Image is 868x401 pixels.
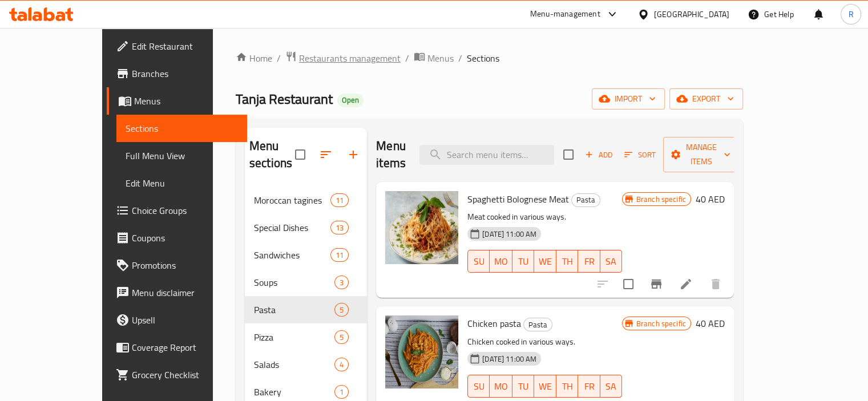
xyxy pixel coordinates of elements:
[236,86,333,112] span: Tanja Restaurant
[245,323,367,351] div: Pizza5
[427,51,454,65] span: Menus
[605,378,617,395] span: SA
[335,305,348,315] span: 5
[245,214,367,241] div: Special Dishes13
[405,51,409,65] li: /
[132,341,238,354] span: Coverage Report
[245,269,367,296] div: Soups3
[107,87,247,115] a: Menus
[334,385,349,399] div: items
[561,378,574,395] span: TH
[236,51,743,66] nav: breadcrumb
[679,92,734,106] span: export
[277,51,281,65] li: /
[524,318,552,331] span: Pasta
[534,250,556,273] button: WE
[116,142,247,169] a: Full Menu View
[583,253,595,270] span: FR
[335,359,348,370] span: 4
[534,375,556,398] button: WE
[556,143,580,167] span: Select section
[556,250,578,273] button: TH
[580,146,617,164] button: Add
[126,149,238,163] span: Full Menu View
[419,145,554,165] input: search
[530,7,600,21] div: Menu-management
[478,229,541,240] span: [DATE] 11:00 AM
[132,313,238,327] span: Upsell
[331,250,348,261] span: 11
[473,378,485,395] span: SU
[254,385,334,399] span: Bakery
[285,51,401,66] a: Restaurants management
[583,148,614,161] span: Add
[624,148,656,161] span: Sort
[254,221,330,234] div: Special Dishes
[654,8,729,21] div: [GEOGRAPHIC_DATA]
[330,193,349,207] div: items
[517,253,530,270] span: TU
[517,378,530,395] span: TU
[334,358,349,371] div: items
[414,51,454,66] a: Menus
[702,270,729,298] button: delete
[467,250,490,273] button: SU
[335,332,348,343] span: 5
[679,277,693,291] a: Edit menu item
[107,33,247,60] a: Edit Restaurant
[107,361,247,388] a: Grocery Checklist
[512,250,534,273] button: TU
[254,248,330,262] div: Sandwiches
[288,143,312,167] span: Select all sections
[578,250,600,273] button: FR
[335,277,348,288] span: 3
[605,253,617,270] span: SA
[494,378,508,395] span: MO
[385,315,458,388] img: Chicken pasta
[512,375,534,398] button: TU
[245,187,367,214] div: Moroccan tagines11
[696,191,725,207] h6: 40 AED
[643,270,670,298] button: Branch-specific-item
[385,191,458,264] img: Spaghetti Bolognese Meat
[107,279,247,306] a: Menu disclaimer
[672,140,730,169] span: Manage items
[523,318,552,331] div: Pasta
[245,241,367,269] div: Sandwiches11
[467,210,622,224] p: Meat cooked in various ways.
[134,94,238,108] span: Menus
[467,315,521,332] span: Chicken pasta
[539,378,552,395] span: WE
[621,146,659,164] button: Sort
[334,330,349,344] div: items
[254,193,330,207] span: Moroccan tagines
[126,176,238,190] span: Edit Menu
[126,121,238,135] span: Sections
[254,358,334,371] span: Salads
[467,191,569,208] span: Spaghetti Bolognese Meat
[245,351,367,378] div: Salads4
[116,169,247,197] a: Edit Menu
[669,88,743,110] button: export
[334,303,349,317] div: items
[132,286,238,299] span: Menu disclaimer
[107,60,247,87] a: Branches
[592,88,665,110] button: import
[578,375,600,398] button: FR
[254,330,334,344] span: Pizza
[467,375,490,398] button: SU
[132,67,238,80] span: Branches
[376,137,406,172] h2: Menu items
[632,194,691,205] span: Branch specific
[572,193,600,206] span: Pasta
[539,253,552,270] span: WE
[600,250,622,273] button: SA
[467,51,499,65] span: Sections
[337,95,364,105] span: Open
[696,315,725,331] h6: 40 AED
[473,253,485,270] span: SU
[616,272,640,296] span: Select to update
[556,375,578,398] button: TH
